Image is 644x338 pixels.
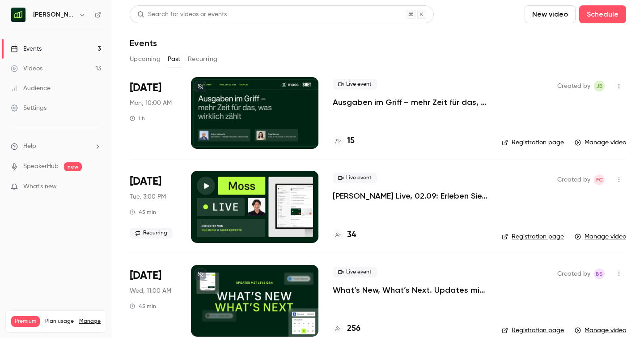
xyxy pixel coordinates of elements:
[596,81,603,91] span: JB
[596,269,603,279] span: BS
[33,10,75,19] h6: [PERSON_NAME] ([GEOGRAPHIC_DATA])
[137,10,227,19] div: Search for videos or events
[502,138,564,147] a: Registration page
[23,142,36,151] span: Help
[11,64,42,73] div: Videos
[64,162,82,171] span: new
[11,44,42,53] div: Events
[594,269,605,279] span: Ben Smith
[130,52,161,66] button: Upcoming
[333,97,487,108] a: Ausgaben im Griff – mehr Zeit für das, was wirklich zählt
[168,52,181,66] button: Past
[130,208,156,216] div: 45 min
[594,81,605,91] span: Jara Bockx
[347,323,360,335] h4: 256
[130,192,166,201] span: Tue, 3:00 PM
[557,269,590,279] span: Created by
[575,138,626,147] a: Manage video
[596,174,603,185] span: FC
[90,183,101,191] iframe: Noticeable Trigger
[130,81,161,95] span: [DATE]
[130,265,177,337] div: Jul 30 Wed, 11:00 AM (Europe/Berlin)
[11,104,47,113] div: Settings
[333,229,356,241] a: 34
[130,171,177,243] div: Sep 2 Tue, 3:00 PM (Europe/Berlin)
[579,5,626,23] button: Schedule
[333,173,377,183] span: Live event
[130,269,161,283] span: [DATE]
[130,99,172,108] span: Mon, 10:00 AM
[575,232,626,241] a: Manage video
[130,174,161,189] span: [DATE]
[11,316,40,327] span: Premium
[333,323,360,335] a: 256
[333,285,487,295] a: What’s New, What’s Next. Updates mit Live Q&A für [PERSON_NAME] Kunden.
[11,8,25,22] img: Moss (DE)
[575,326,626,335] a: Manage video
[130,77,177,149] div: Sep 22 Mon, 10:00 AM (Europe/Berlin)
[333,191,487,201] a: [PERSON_NAME] Live, 02.09: Erleben Sie, wie [PERSON_NAME] Ausgabenmanagement automatisiert
[79,318,101,325] a: Manage
[333,79,377,90] span: Live event
[188,52,218,66] button: Recurring
[11,84,51,93] div: Audience
[130,303,156,310] div: 45 min
[502,232,564,241] a: Registration page
[333,267,377,277] span: Live event
[11,142,101,151] li: help-dropdown-opener
[557,81,590,91] span: Created by
[594,174,605,185] span: Felicity Cator
[130,228,173,238] span: Recurring
[525,5,576,23] button: New video
[130,38,157,48] h1: Events
[130,115,145,122] div: 1 h
[347,229,356,241] h4: 34
[502,326,564,335] a: Registration page
[333,135,355,147] a: 15
[130,286,171,295] span: Wed, 11:00 AM
[557,174,590,185] span: Created by
[23,162,59,171] a: SpeakerHub
[45,318,74,325] span: Plan usage
[347,135,355,147] h4: 15
[23,182,57,191] span: What's new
